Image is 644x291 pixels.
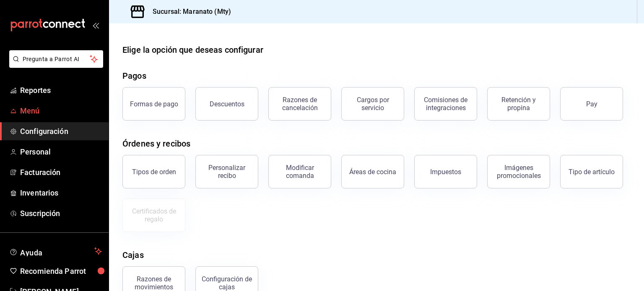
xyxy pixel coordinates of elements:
button: Retención y propina [487,87,550,121]
div: Elige la opción que deseas configurar [122,44,263,56]
div: Formas de pago [130,100,178,108]
button: Certificados de regalo [122,198,185,232]
div: Razones de movimientos [128,275,180,291]
div: Impuestos [430,168,461,176]
div: Retención y propina [493,96,545,112]
div: Tipo de artículo [569,168,615,176]
button: Comisiones de integraciones [414,87,477,121]
button: Personalizar recibo [195,155,258,188]
button: Razones de cancelación [268,87,331,121]
a: Pregunta a Parrot AI [6,61,103,70]
span: Personal [20,146,102,157]
button: open_drawer_menu [92,22,99,28]
div: Cajas [122,249,144,261]
button: Cargos por servicio [341,87,404,121]
span: Recomienda Parrot [20,265,102,277]
button: Áreas de cocina [341,155,404,188]
div: Modificar comanda [274,164,326,180]
button: Pregunta a Parrot AI [9,50,103,68]
button: Formas de pago [122,87,185,121]
button: Tipos de orden [122,155,185,188]
button: Tipo de artículo [560,155,623,188]
span: Facturación [20,167,102,178]
span: Inventarios [20,187,102,198]
div: Pay [586,100,597,108]
span: Menú [20,105,102,116]
div: Pagos [122,70,146,82]
button: Descuentos [195,87,258,121]
div: Razones de cancelación [274,96,326,112]
div: Certificados de regalo [128,207,180,223]
div: Personalizar recibo [201,164,253,180]
span: Configuración [20,126,102,137]
div: Configuración de cajas [201,275,253,291]
button: Modificar comanda [268,155,331,188]
div: Áreas de cocina [349,168,396,176]
span: Suscripción [20,208,102,219]
button: Impuestos [414,155,477,188]
button: Imágenes promocionales [487,155,550,188]
div: Descuentos [210,100,244,108]
div: Tipos de orden [132,168,176,176]
span: Reportes [20,85,102,96]
span: Ayuda [20,246,91,256]
div: Imágenes promocionales [493,164,545,180]
div: Cargos por servicio [347,96,399,112]
div: Órdenes y recibos [122,137,190,150]
h3: Sucursal: Maranato (Mty) [146,7,231,17]
div: Comisiones de integraciones [420,96,472,112]
button: Pay [560,87,623,121]
span: Pregunta a Parrot AI [23,55,90,64]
